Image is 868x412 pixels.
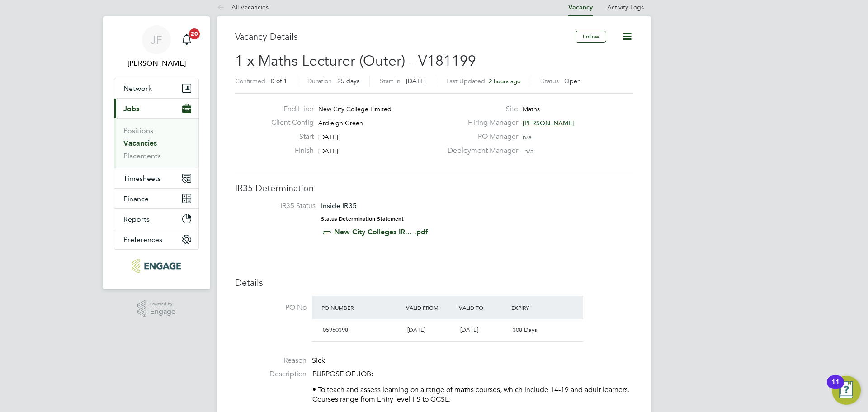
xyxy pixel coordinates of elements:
button: Jobs [114,99,198,118]
a: Positions [123,126,153,135]
button: Timesheets [114,168,198,188]
label: Start In [380,77,401,85]
a: All Vacancies [217,3,269,11]
label: Hiring Manager [442,118,518,128]
span: [DATE] [407,326,425,334]
label: End Hirer [264,104,314,114]
button: Preferences [114,229,198,249]
span: Network [123,84,152,93]
label: PO No [235,303,307,313]
span: [DATE] [318,133,338,141]
strong: Status Determination Statement [321,216,404,222]
span: 25 days [337,77,359,85]
p: • To teach and assess learning on a range of maths courses, which include 14-19 and adult learner... [312,385,633,404]
a: Activity Logs [607,3,644,11]
button: Network [114,78,198,98]
button: Open Resource Center, 11 new notifications [832,376,861,405]
label: Finish [264,146,314,156]
button: Follow [576,31,606,43]
a: New City Colleges IR... .pdf [334,227,428,236]
span: 05950398 [323,326,348,334]
button: Reports [114,209,198,229]
span: Jobs [123,104,139,113]
a: Go to home page [114,259,199,273]
span: Reports [123,215,150,223]
span: Inside IR35 [321,201,357,210]
div: Valid From [404,299,457,316]
span: Sick [312,356,325,365]
span: 1 x Maths Lecturer (Outer) - V181199 [235,52,476,70]
label: Client Config [264,118,314,128]
span: Ardleigh Green [318,119,363,127]
a: JF[PERSON_NAME] [114,25,199,69]
label: Reason [235,356,307,365]
a: Vacancy [568,4,593,11]
a: Powered byEngage [137,300,176,317]
a: 20 [178,25,196,54]
span: 20 [189,28,200,39]
div: Expiry [509,299,562,316]
label: Start [264,132,314,142]
span: Finance [123,194,149,203]
span: Open [564,77,581,85]
label: IR35 Status [244,201,316,211]
span: Preferences [123,235,162,244]
span: JF [151,34,162,46]
span: [DATE] [406,77,426,85]
h3: IR35 Determination [235,182,633,194]
label: Description [235,369,307,379]
div: Jobs [114,118,198,168]
label: Last Updated [446,77,485,85]
span: Maths [523,105,540,113]
span: [DATE] [460,326,478,334]
nav: Main navigation [103,16,210,289]
span: [PERSON_NAME] [523,119,575,127]
span: 0 of 1 [271,77,287,85]
div: 11 [831,382,840,394]
div: PO Number [319,299,404,316]
span: James Farrington [114,58,199,69]
span: 2 hours ago [489,77,521,85]
span: n/a [524,147,533,155]
a: Vacancies [123,139,157,147]
p: PURPOSE OF JOB: [312,369,633,379]
span: Timesheets [123,174,161,183]
span: 308 Days [513,326,537,334]
span: Engage [150,308,175,316]
span: New City College Limited [318,105,392,113]
span: n/a [523,133,532,141]
button: Finance [114,189,198,208]
span: [DATE] [318,147,338,155]
div: Valid To [457,299,509,316]
h3: Vacancy Details [235,31,576,43]
img: huntereducation-logo-retina.png [132,259,180,273]
span: Powered by [150,300,175,308]
label: Status [541,77,559,85]
a: Placements [123,152,161,160]
h3: Details [235,277,633,289]
label: Duration [307,77,332,85]
label: PO Manager [442,132,518,142]
label: Deployment Manager [442,146,518,156]
label: Site [442,104,518,114]
label: Confirmed [235,77,265,85]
